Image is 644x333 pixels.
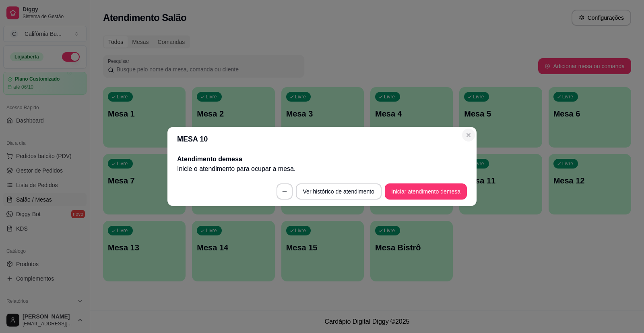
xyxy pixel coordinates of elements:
header: MESA 10 [167,127,477,151]
button: Close [462,129,475,142]
h2: Atendimento de mesa [177,154,467,164]
button: Iniciar atendimento demesa [385,183,467,200]
p: Inicie o atendimento para ocupar a mesa . [177,164,467,174]
button: Ver histórico de atendimento [296,183,382,200]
